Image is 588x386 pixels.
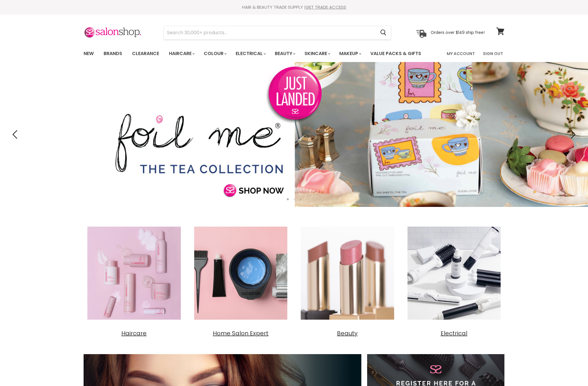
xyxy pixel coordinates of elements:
[76,45,512,62] nav: Main
[99,48,127,60] a: Brands
[79,48,98,60] a: New
[297,223,398,337] a: Beauty Beauty
[566,129,578,140] button: Next
[190,223,291,324] img: Home Salon Expert
[121,329,147,337] span: Haircare
[213,329,268,337] span: Home Salon Expert
[337,329,358,337] span: Beauty
[287,198,289,200] li: Page dot 1
[165,48,198,60] a: Haircare
[10,129,22,140] button: Previous
[443,48,478,60] a: My Account
[559,359,582,380] iframe: Gorgias live chat messenger
[376,26,391,39] button: Search
[164,26,376,39] input: Search
[431,30,485,35] p: Orders over $149 ship free!
[404,223,505,324] img: Electrical
[270,48,299,60] a: Beauty
[84,223,185,324] img: Haircare
[190,223,291,337] a: Home Salon Expert Home Salon Expert
[84,223,185,337] a: Haircare Haircare
[297,223,398,324] img: Beauty
[199,48,230,60] a: Colour
[128,48,163,60] a: Clearance
[441,329,467,337] span: Electrical
[300,198,302,200] li: Page dot 3
[231,48,269,60] a: Electrical
[79,45,434,62] ul: Main menu
[479,48,506,60] a: Sign Out
[300,48,334,60] a: Skincare
[335,48,365,60] a: Makeup
[404,223,505,337] a: Electrical Electrical
[76,4,512,10] div: HAIR & BEAUTY TRADE SUPPLY |
[366,48,425,60] a: Value Packs & Gifts
[306,4,346,10] a: GET TRADE ACCESS
[293,198,295,200] li: Page dot 2
[164,26,391,40] form: Product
